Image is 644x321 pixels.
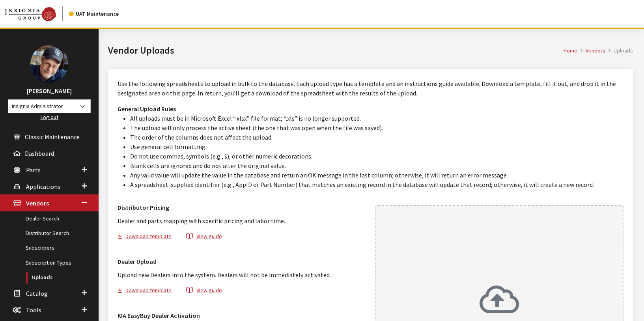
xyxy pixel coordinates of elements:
li: Any valid value will update the value in the database and return an OK message in the last column... [130,170,623,180]
a: Log out [41,114,58,121]
h3: KIA EasyBuy Dealer Activation [118,311,366,320]
h3: [PERSON_NAME] [8,86,91,95]
li: The order of the columns does not affect the upload. [130,133,623,142]
span: Classic Maintenance [25,133,80,141]
h3: Dealer Upload [118,257,366,266]
h1: Vendor Uploads [108,43,564,58]
div: UAT Maintenance [69,10,119,18]
a: Home [564,47,577,54]
span: Tools [26,306,41,314]
p: Use the following spreadsheets to upload in bulk to the database. Each upload type has a template... [118,79,623,98]
p: Upload new Dealers into the system. Dealers will not be immediately activated. [118,270,366,280]
span: Dashboard [25,149,54,157]
button: View guide [179,286,229,297]
span: Vendors [26,200,49,207]
span: Parts [26,166,41,174]
span: Catalog [26,289,48,297]
h3: Distributor Pricing [118,203,366,212]
li: A spreadsheet-supplied identifier (e.g., AppID or Part Number) that matches an existing record in... [130,180,623,189]
li: Vendors [577,47,605,55]
li: Use general cell formatting. [130,142,623,151]
button: Download template [118,232,178,243]
img: Catalog Maintenance [5,7,56,21]
li: Blank cells are ignored and do not alter the original value. [130,161,623,170]
li: Do not use commas, symbols (e.g., $), or other numeric decorations. [130,151,623,161]
img: Ray Goodwin [30,45,68,83]
p: Dealer and parts mapping with specific pricing and labor time. [118,216,366,226]
h3: General Upload Rules [118,104,623,114]
li: The upload will only process the active sheet (the one that was open when the file was saved). [130,123,623,133]
button: Download template [118,286,178,297]
li: All uploads must be in Microsoft Excel “.xlsx” file format; “.xls” is no longer supported. [130,114,623,123]
button: View guide [179,232,229,243]
span: Applications [26,183,60,190]
a: Insignia Group logo [5,6,69,21]
li: Uploads [605,47,633,55]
